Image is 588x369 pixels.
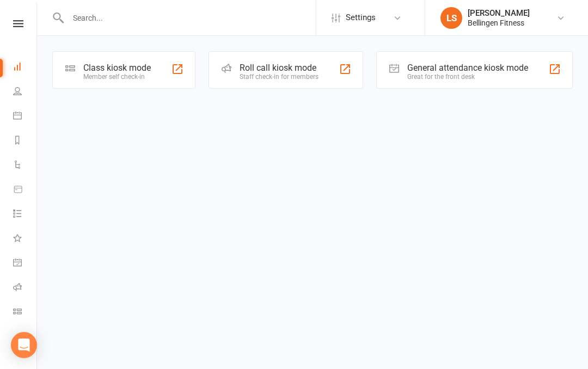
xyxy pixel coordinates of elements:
[13,251,38,276] a: General attendance kiosk mode
[407,73,528,81] div: Great for the front desk
[13,104,38,129] a: Calendar
[83,73,151,81] div: Member self check-in
[13,300,38,325] a: Class kiosk mode
[11,332,37,358] div: Open Intercom Messenger
[407,63,528,73] div: General attendance kiosk mode
[13,276,38,300] a: Roll call kiosk mode
[13,129,38,153] a: Reports
[13,80,38,104] a: People
[346,5,376,30] span: Settings
[83,63,151,73] div: Class kiosk mode
[13,56,38,80] a: Dashboard
[13,227,38,251] a: What's New
[468,18,530,28] div: Bellingen Fitness
[440,7,462,29] div: LS
[240,63,318,73] div: Roll call kiosk mode
[468,8,530,18] div: [PERSON_NAME]
[65,10,316,26] input: Search...
[240,73,318,81] div: Staff check-in for members
[13,178,38,202] a: Product Sales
